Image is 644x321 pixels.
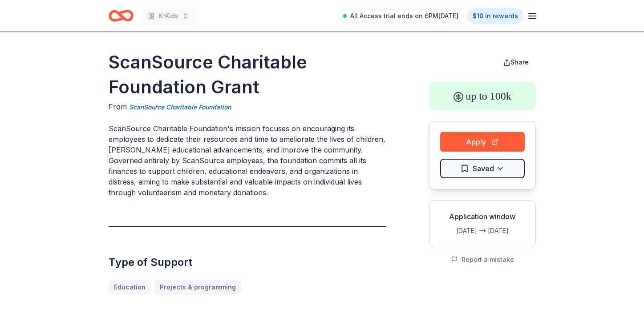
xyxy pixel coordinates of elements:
a: Projects & programming [154,280,241,294]
div: Application window [437,211,528,222]
span: All Access trial ends on 6PM[DATE] [350,11,458,21]
a: Education [109,280,151,294]
span: Saved [473,163,494,174]
div: From [109,101,386,112]
a: All Access trial ends on 6PM[DATE] [338,9,464,23]
h2: Type of Support [109,255,386,269]
p: ScanSource Charitable Foundation's mission focuses on encouraging its employees to dedicate their... [109,123,386,198]
div: [DATE] [437,225,477,236]
button: Report a mistake [451,254,514,265]
button: Saved [440,159,525,178]
button: Apply [440,132,525,152]
button: Share [496,53,536,71]
div: up to 100k [429,82,536,110]
button: K-Kids [141,7,196,25]
div: [DATE] [488,225,528,236]
h1: ScanSource Charitable Foundation Grant [109,50,386,100]
span: Share [510,58,529,66]
span: K-Kids [158,11,178,21]
a: $10 in rewards [467,8,523,24]
a: ScanSource Charitable Foundation [129,102,231,112]
a: Home [109,5,134,26]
